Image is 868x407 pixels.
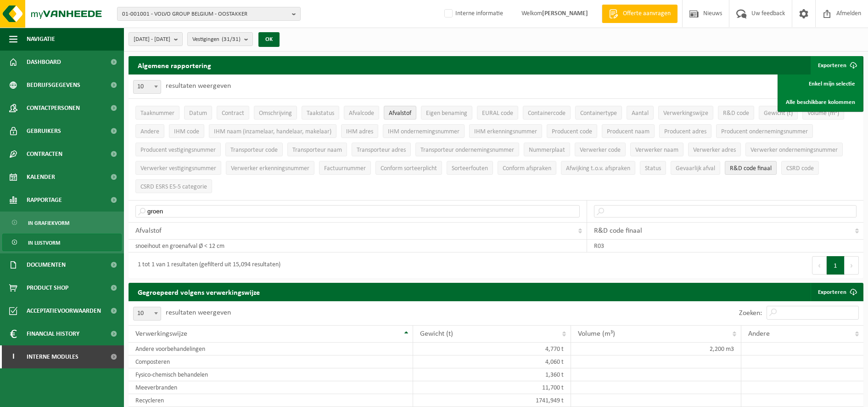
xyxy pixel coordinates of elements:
span: Verwerker ondernemingsnummer [750,147,838,154]
button: Transporteur adresTransporteur adres: Activate to sort [352,143,411,156]
span: Gewicht (t) [420,330,453,338]
button: EURAL codeEURAL code: Activate to sort [477,106,518,120]
span: Verwerkingswijze [663,110,708,117]
span: EURAL code [482,110,513,117]
button: Gevaarlijk afval : Activate to sort [671,161,720,175]
button: Producent vestigingsnummerProducent vestigingsnummer: Activate to sort [135,143,221,156]
button: Exporteren [811,56,862,75]
h2: Gegroepeerd volgens verwerkingswijze [129,283,269,301]
button: ContainertypeContainertype: Activate to sort [575,106,622,120]
span: Transporteur code [230,147,278,154]
button: Verwerker vestigingsnummerVerwerker vestigingsnummer: Activate to sort [135,161,221,175]
button: AantalAantal: Activate to sort [627,106,654,120]
span: R&D code [723,110,749,117]
span: Taaknummer [140,110,174,117]
a: Exporteren [811,283,862,301]
span: Product Shop [27,276,68,299]
span: Transporteur naam [292,147,342,154]
a: Enkel mijn selectie [779,75,862,93]
span: IHM adres [346,128,373,135]
span: Vestigingen [192,33,241,46]
button: AndereAndere: Activate to sort [135,124,164,138]
button: Volume (m³)Volume (m³): Activate to sort [802,106,844,120]
span: Verwerkingswijze [135,330,187,338]
button: IHM ondernemingsnummerIHM ondernemingsnummer: Activate to sort [383,124,465,138]
span: IHM naam (inzamelaar, handelaar, makelaar) [214,128,331,135]
button: CSRD ESRS E5-5 categorieCSRD ESRS E5-5 categorie: Activate to sort [135,179,212,193]
span: Rapportage [27,189,62,212]
span: Verwerker adres [693,147,736,154]
td: Fysico-chemisch behandelen [129,368,413,381]
span: Contract [222,110,244,117]
button: CSRD codeCSRD code: Activate to sort [781,161,819,175]
span: Gebruikers [27,120,61,143]
span: 10 [134,80,161,93]
span: Omschrijving [259,110,292,117]
button: [DATE] - [DATE] [129,32,183,46]
td: 4,060 t [413,355,571,368]
span: Interne modules [27,345,78,368]
span: R&D code finaal [730,165,772,172]
button: OmschrijvingOmschrijving: Activate to sort [254,106,297,120]
span: Andere [748,330,770,338]
span: Afvalstof [389,110,411,117]
span: Financial History [27,322,79,345]
span: Datum [189,110,207,117]
div: 1 tot 1 van 1 resultaten (gefilterd uit 15,094 resultaten) [133,257,280,274]
label: Interne informatie [442,7,503,21]
button: Transporteur ondernemingsnummerTransporteur ondernemingsnummer : Activate to sort [415,143,519,156]
td: 2,200 m3 [571,343,741,355]
span: Eigen benaming [426,110,467,117]
button: Previous [812,256,827,275]
span: Contactpersonen [27,97,80,120]
span: 10 [133,307,161,321]
button: Verwerker ondernemingsnummerVerwerker ondernemingsnummer: Activate to sort [745,143,843,156]
button: NummerplaatNummerplaat: Activate to sort [524,143,570,156]
td: Andere voorbehandelingen [129,343,413,355]
span: Gevaarlijk afval [676,165,715,172]
span: Producent vestigingsnummer [140,147,216,154]
span: Verwerker erkenningsnummer [231,165,309,172]
button: IHM naam (inzamelaar, handelaar, makelaar)IHM naam (inzamelaar, handelaar, makelaar): Activate to... [209,124,336,138]
span: 10 [134,307,161,320]
span: 01-001001 - VOLVO GROUP BELGIUM - OOSTAKKER [122,7,288,21]
td: Meeverbranden [129,381,413,394]
button: Transporteur codeTransporteur code: Activate to sort [225,143,283,156]
span: In grafiekvorm [28,214,69,232]
button: IHM codeIHM code: Activate to sort [169,124,204,138]
button: 1 [827,256,845,275]
span: Bedrijfsgegevens [27,74,80,97]
button: 01-001001 - VOLVO GROUP BELGIUM - OOSTAKKER [117,7,301,21]
button: ContainercodeContainercode: Activate to sort [523,106,571,120]
button: Verwerker erkenningsnummerVerwerker erkenningsnummer: Activate to sort [226,161,314,175]
span: Volume (m³) [578,330,615,338]
span: Conform sorteerplicht [381,165,437,172]
span: Andere [140,128,159,135]
button: Next [845,256,859,275]
button: IHM erkenningsnummerIHM erkenningsnummer: Activate to sort [469,124,542,138]
button: Vestigingen(31/31) [187,32,253,46]
span: CSRD code [786,165,814,172]
span: Sorteerfouten [452,165,488,172]
span: Gewicht (t) [764,110,793,117]
td: 1741,949 t [413,394,571,407]
span: Verwerker vestigingsnummer [140,165,216,172]
button: TaakstatusTaakstatus: Activate to sort [302,106,339,120]
span: Navigatie [27,28,55,51]
span: Afvalcode [349,110,374,117]
button: Verwerker naamVerwerker naam: Activate to sort [630,143,683,156]
button: VerwerkingswijzeVerwerkingswijze: Activate to sort [658,106,713,120]
span: Documenten [27,253,66,276]
button: Verwerker codeVerwerker code: Activate to sort [575,143,626,156]
button: AfvalstofAfvalstof: Activate to sort [384,106,416,120]
span: Factuurnummer [324,165,366,172]
label: resultaten weergeven [166,82,231,90]
td: R03 [587,240,863,252]
span: IHM code [174,128,199,135]
span: Transporteur adres [357,147,406,154]
td: snoeihout en groenafval Ø < 12 cm [129,240,587,252]
span: Dashboard [27,51,61,74]
td: 1,360 t [413,368,571,381]
button: AfvalcodeAfvalcode: Activate to sort [344,106,379,120]
button: StatusStatus: Activate to sort [640,161,666,175]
